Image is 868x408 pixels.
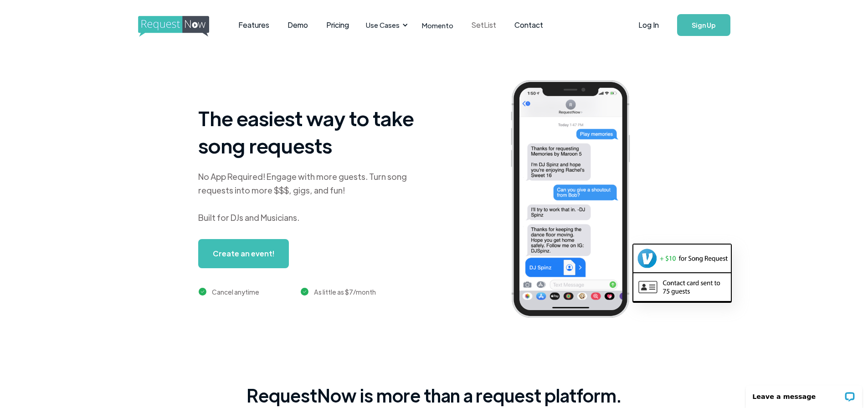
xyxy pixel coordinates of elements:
[229,11,278,39] a: Features
[633,245,731,272] img: venmo screenshot
[413,12,462,39] a: Momento
[198,104,426,159] h1: The easiest way to take song requests
[633,273,731,301] img: contact card example
[278,11,317,39] a: Demo
[314,286,376,297] div: As little as $7/month
[198,170,426,224] div: No App Required! Engage with more guests. Turn song requests into more $$$, gigs, and fun! Built ...
[360,11,411,39] div: Use Cases
[301,288,308,296] img: green checkmark
[366,20,400,30] div: Use Cases
[629,9,668,41] a: Log In
[677,14,730,36] a: Sign Up
[212,286,259,297] div: Cancel anytime
[500,74,654,327] img: iphone screenshot
[138,16,226,37] img: requestnow logo
[199,288,206,296] img: green checkmark
[138,16,206,34] a: home
[462,11,505,39] a: SetList
[740,379,868,408] iframe: LiveChat chat widget
[505,11,552,39] a: Contact
[198,239,289,268] a: Create an event!
[317,11,358,39] a: Pricing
